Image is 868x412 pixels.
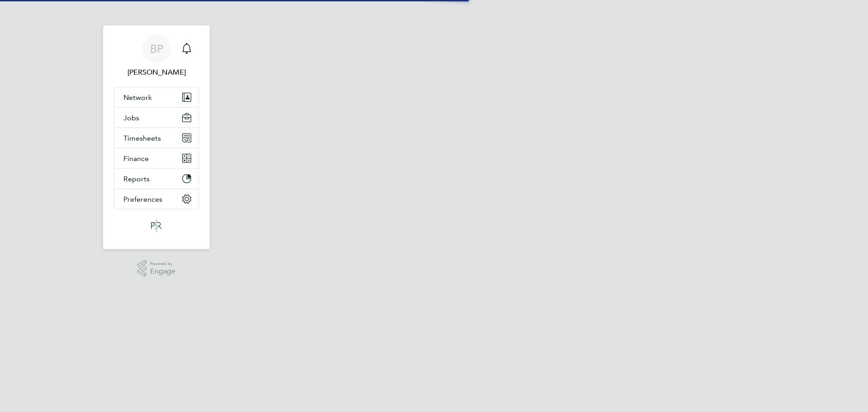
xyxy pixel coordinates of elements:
[137,260,176,277] a: Powered byEngage
[103,25,210,249] nav: Main navigation
[114,169,198,189] button: Reports
[123,114,139,122] span: Jobs
[114,34,199,78] a: BP[PERSON_NAME]
[123,93,152,102] span: Network
[123,195,162,204] span: Preferences
[114,148,198,168] button: Finance
[123,175,150,183] span: Reports
[114,128,198,148] button: Timesheets
[123,134,161,142] span: Timesheets
[114,87,198,107] button: Network
[150,260,175,268] span: Powered by
[114,108,198,128] button: Jobs
[150,43,163,55] span: BP
[114,67,199,78] span: Ben Perkin
[114,189,198,209] button: Preferences
[150,268,175,275] span: Engage
[114,218,199,233] a: Go to home page
[123,154,149,163] span: Finance
[148,218,165,233] img: psrsolutions-logo-retina.png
